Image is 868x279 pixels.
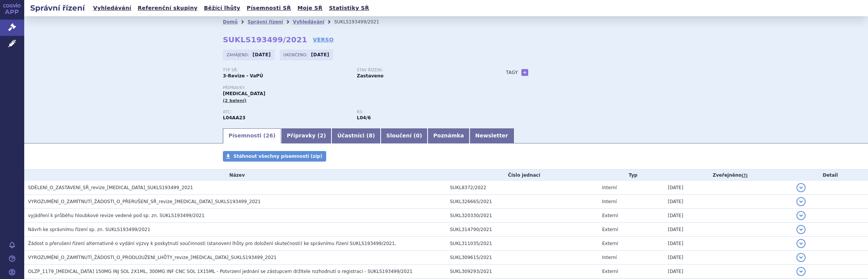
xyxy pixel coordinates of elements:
a: Referenční skupiny [135,3,200,13]
strong: NATALIZUMAB [223,115,246,120]
th: Zveřejněno [664,170,793,181]
strong: Zastaveno [357,73,384,79]
p: RS: [357,110,483,114]
p: ATC: [223,110,349,114]
a: Poznámka [428,128,470,143]
p: Přípravky: [223,86,491,90]
td: SUKL8372/2022 [446,181,598,195]
span: Žádost o přerušení řízení alternativně o vydání výzvy k poskytnutí součinnosti (stanovení lhůty p... [28,241,396,246]
abbr: (?) [742,173,748,178]
th: Název [24,170,446,181]
td: SUKL311035/2021 [446,237,598,251]
a: Moje SŘ [295,3,325,13]
span: [MEDICAL_DATA] [223,91,265,96]
a: Statistiky SŘ [327,3,371,13]
span: Ukončeno: [283,52,309,58]
span: vyjádření k průběhu hloubkové revize vedené pod sp. zn. SUKLS193499/2021 [28,213,205,218]
a: Běžící lhůty [202,3,243,13]
span: Externí [602,227,618,232]
span: 2 [320,133,324,139]
th: Detail [793,170,868,181]
button: detail [796,197,806,206]
a: + [521,69,528,76]
a: Vyhledávání [91,3,134,13]
span: OLZP_1179_TYSABRI 150MG INJ SOL 2X1ML, 300MG INF CNC SOL 1X15ML - Potvrzení jednání se zástupcem ... [28,269,412,274]
h3: Tagy [506,68,518,77]
button: detail [796,239,806,248]
button: detail [796,183,806,192]
td: SUKL309615/2021 [446,251,598,265]
th: Číslo jednací [446,170,598,181]
span: Interní [602,185,617,190]
span: (2 balení) [223,98,247,103]
span: Stáhnout všechny písemnosti (zip) [233,154,322,159]
a: Vyhledávání [293,19,324,25]
strong: natalizumab [357,115,371,120]
td: [DATE] [664,223,793,237]
strong: 3-Revize - VaPÚ [223,73,263,79]
span: Externí [602,241,618,246]
span: 8 [369,133,373,139]
span: Interní [602,199,617,204]
a: VERSO [313,36,334,43]
span: 26 [266,133,273,139]
a: Písemnosti SŘ [244,3,293,13]
td: [DATE] [664,251,793,265]
td: SUKL320330/2021 [446,209,598,223]
strong: [DATE] [311,52,329,57]
span: Externí [602,213,618,218]
a: Účastníci (8) [331,128,380,143]
a: Domů [223,19,238,25]
strong: SUKLS193499/2021 [223,35,307,44]
button: detail [796,267,806,276]
span: 0 [416,133,420,139]
span: Interní [602,255,617,260]
td: SUKL309293/2021 [446,265,598,279]
li: SUKLS193499/2021 [334,16,389,28]
a: Písemnosti (26) [223,128,281,143]
h2: Správní řízení [24,3,91,13]
span: Zahájeno: [227,52,250,58]
a: Přípravky (2) [281,128,331,143]
span: Externí [602,269,618,274]
th: Typ [598,170,664,181]
td: [DATE] [664,237,793,251]
a: Stáhnout všechny písemnosti (zip) [223,151,326,162]
span: VYROZUMĚNÍ_O_ZAMÍTNUTÍ_ŽÁDOSTI_O_PŘERUŠENÍ_SŘ_revize_natalizumab_SUKLS193499_2021 [28,199,261,204]
td: [DATE] [664,209,793,223]
a: Newsletter [470,128,514,143]
p: Typ SŘ: [223,68,349,72]
td: SUKL326665/2021 [446,195,598,209]
button: detail [796,253,806,262]
button: detail [796,211,806,220]
a: Správní řízení [247,19,283,25]
td: SUKL314790/2021 [446,223,598,237]
strong: [DATE] [253,52,271,57]
a: Sloučení (0) [381,128,428,143]
td: [DATE] [664,265,793,279]
span: VYROZUMĚNÍ_O_ZAMÍTNUTÍ_ŽÁDOSTI_O_PRODLOUŽENÍ_LHŮTY_revize_natalizumab_SUKLS193499_2021 [28,255,277,260]
button: detail [796,225,806,234]
td: [DATE] [664,181,793,195]
p: Stav řízení: [357,68,483,72]
span: SDĚLENÍ_O_ZASTAVENÍ_SŘ_revize_natalizumab_SUKLS193499_2021 [28,185,193,190]
span: Návrh ke správnímu řízení sp. zn. SUKLS193499/2021 [28,227,150,232]
td: [DATE] [664,195,793,209]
